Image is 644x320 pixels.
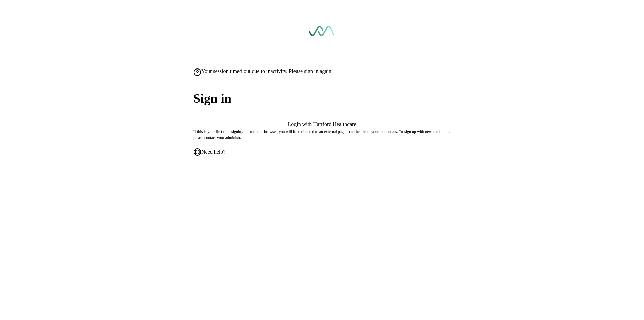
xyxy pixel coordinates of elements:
span: Your session timed out due to inactivity. Please sign in again. [201,68,333,74]
a: Need help? [193,148,225,156]
span: Sign in [193,89,451,108]
span: If this is your first time signing in from this browser, you will be redirected to an external pa... [193,129,450,140]
a: Go to sign in [309,26,335,42]
img: See-Mode Logo [309,26,335,42]
button: Login with Hartford Healthcare [193,121,451,127]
